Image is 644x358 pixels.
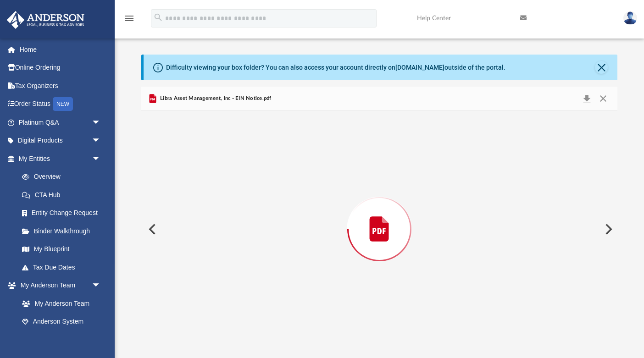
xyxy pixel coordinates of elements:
a: My Blueprint [13,240,110,259]
a: My Entitiesarrow_drop_down [6,149,115,168]
span: arrow_drop_down [92,132,110,150]
button: Previous File [141,216,161,242]
button: Close [595,92,611,105]
i: search [153,12,163,22]
button: Close [595,61,608,74]
img: User Pic [623,11,637,25]
a: My Anderson Teamarrow_drop_down [6,276,110,295]
a: My Anderson Team [13,294,105,313]
a: Digital Productsarrow_drop_down [6,132,115,150]
i: menu [124,13,135,24]
div: Preview [141,87,618,347]
div: Difficulty viewing your box folder? You can also access your account directly on outside of the p... [166,63,505,72]
span: arrow_drop_down [92,113,110,132]
a: Online Ordering [6,59,115,77]
button: Download [578,92,595,105]
span: arrow_drop_down [92,276,110,295]
span: arrow_drop_down [92,149,110,168]
a: Home [6,40,115,59]
a: CTA Hub [13,186,115,204]
a: Tax Due Dates [13,258,115,276]
a: Entity Change Request [13,204,115,222]
a: [DOMAIN_NAME] [395,64,444,71]
a: Overview [13,168,115,186]
a: Order StatusNEW [6,95,115,114]
a: Platinum Q&Aarrow_drop_down [6,113,115,132]
a: menu [124,17,135,24]
a: Tax Organizers [6,77,115,95]
img: Anderson Advisors Platinum Portal [4,11,87,29]
div: NEW [53,97,73,111]
a: Anderson System [13,313,110,331]
button: Next File [598,216,618,242]
span: Libra Asset Management, Inc - EIN Notice.pdf [158,94,272,103]
a: Binder Walkthrough [13,222,115,240]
